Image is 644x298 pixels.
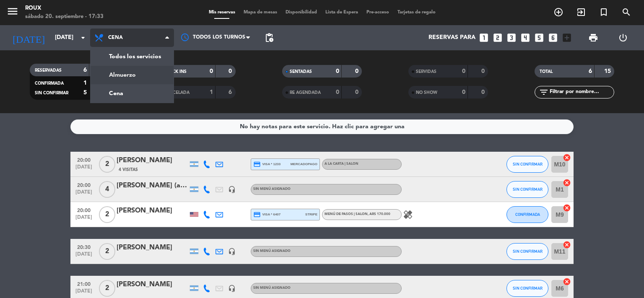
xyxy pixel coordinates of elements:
[325,162,358,166] span: A la Carta | SALON
[553,7,563,17] i: add_circle_outline
[73,155,94,164] span: 20:00
[73,180,94,189] span: 20:00
[35,91,68,95] span: SIN CONFIRMAR
[506,181,548,198] button: SIN CONFIRMAR
[416,70,436,74] span: SERVIDAS
[6,29,51,47] i: [DATE]
[428,34,475,41] span: Reservas para
[25,4,104,13] div: Roux
[6,5,19,18] i: menu
[83,67,87,73] strong: 6
[6,5,19,21] button: menu
[599,7,609,17] i: turned_in_not
[506,243,548,260] button: SIN CONFIRMAR
[108,35,123,41] span: Cena
[368,212,390,216] span: , ARS 170.000
[462,68,465,74] strong: 0
[210,68,213,74] strong: 0
[99,243,115,260] span: 2
[513,162,543,166] span: SIN CONFIRMAR
[264,33,274,43] span: pending_actions
[321,10,362,15] span: Lista de Espera
[99,206,115,223] span: 2
[291,161,317,167] span: mercadopago
[83,80,87,86] strong: 1
[608,25,638,50] div: LOG OUT
[462,89,465,95] strong: 0
[253,211,261,218] i: credit_card
[515,212,540,217] span: CONFIRMADA
[539,87,549,97] i: filter_list
[210,89,213,95] strong: 1
[117,279,188,290] div: [PERSON_NAME]
[91,47,174,66] a: Todos los servicios
[362,10,393,15] span: Pre-acceso
[253,211,280,218] span: visa * 6407
[73,251,94,261] span: [DATE]
[588,33,598,43] span: print
[492,32,503,43] i: looks_two
[91,66,174,84] a: Almuerzo
[91,84,174,103] a: Cena
[561,32,572,43] i: add_box
[73,189,94,199] span: [DATE]
[290,70,312,74] span: SENTADAS
[506,206,548,223] button: CONFIRMADA
[563,241,571,249] i: cancel
[325,212,390,216] span: Menú de pasos | SALON
[117,242,188,253] div: [PERSON_NAME]
[336,89,339,95] strong: 0
[549,88,614,97] input: Filtrar por nombre...
[119,166,138,173] span: 4 Visitas
[618,33,628,43] i: power_settings_new
[164,70,187,74] span: CHECK INS
[281,10,321,15] span: Disponibilidad
[99,181,115,198] span: 4
[25,13,104,21] div: sábado 20. septiembre - 17:33
[253,249,291,253] span: Sin menú asignado
[563,204,571,212] i: cancel
[563,179,571,187] i: cancel
[513,286,543,290] span: SIN CONFIRMAR
[576,7,586,17] i: exit_to_app
[481,68,486,74] strong: 0
[205,10,239,15] span: Mis reservas
[73,288,94,298] span: [DATE]
[563,277,571,286] i: cancel
[228,186,236,193] i: headset_mic
[478,32,489,43] i: looks_one
[117,180,188,191] div: [PERSON_NAME] (amigo [PERSON_NAME])
[229,68,234,74] strong: 0
[563,153,571,162] i: cancel
[253,187,291,191] span: Sin menú asignado
[355,89,360,95] strong: 0
[513,249,543,254] span: SIN CONFIRMAR
[117,155,188,166] div: [PERSON_NAME]
[99,156,115,173] span: 2
[534,32,545,43] i: looks_5
[403,210,413,220] i: healing
[589,68,592,74] strong: 6
[506,156,548,173] button: SIN CONFIRMAR
[305,212,317,217] span: stripe
[506,32,517,43] i: looks_3
[73,164,94,174] span: [DATE]
[540,70,553,74] span: TOTAL
[393,10,440,15] span: Tarjetas de regalo
[253,161,261,168] i: credit_card
[228,248,236,255] i: headset_mic
[506,280,548,297] button: SIN CONFIRMAR
[253,286,291,290] span: Sin menú asignado
[253,161,280,168] span: visa * 1233
[481,89,486,95] strong: 0
[73,279,94,288] span: 21:00
[548,32,558,43] i: looks_6
[73,215,94,224] span: [DATE]
[621,7,631,17] i: search
[83,90,87,96] strong: 5
[73,242,94,251] span: 20:30
[229,89,234,95] strong: 6
[117,205,188,216] div: [PERSON_NAME]
[35,81,64,86] span: CONFIRMADA
[164,91,190,95] span: CANCELADA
